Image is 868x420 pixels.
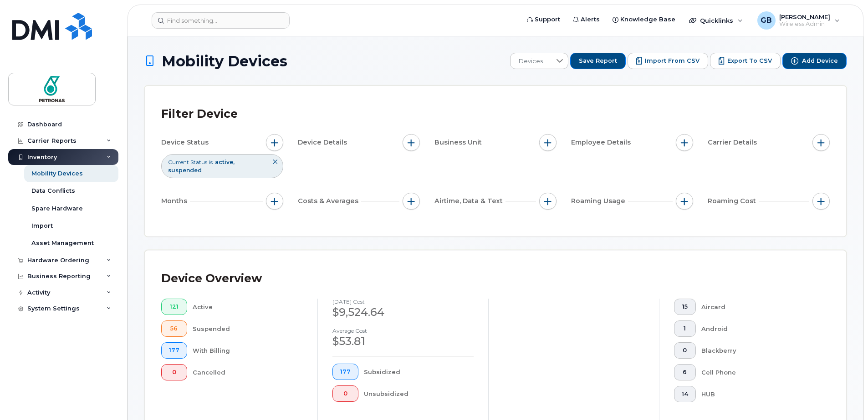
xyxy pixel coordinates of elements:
span: Device Details [298,138,350,147]
button: 0 [674,342,696,359]
span: Business Unit [434,138,485,147]
button: 0 [161,364,187,380]
span: 177 [169,347,179,354]
button: 177 [332,364,358,380]
span: Export to CSV [727,57,772,65]
div: Android [701,320,816,337]
span: Device Status [161,138,211,147]
div: Suspended [193,320,303,337]
div: Active [193,299,303,315]
div: Cell Phone [701,364,816,380]
span: is [209,158,213,166]
span: 14 [682,390,688,398]
button: 0 [332,385,358,402]
div: Cancelled [193,364,303,380]
div: HUB [701,386,816,402]
span: 15 [682,303,688,310]
span: Employee Details [571,138,633,147]
h4: Average cost [332,328,474,334]
span: Current Status [168,158,207,166]
span: 6 [682,369,688,376]
span: Import from CSV [645,57,700,65]
div: $53.81 [332,334,474,349]
span: Save Report [579,57,617,65]
button: Import from CSV [628,53,708,69]
button: 1 [674,320,696,337]
div: Device Overview [161,267,262,290]
span: suspended [168,167,202,174]
span: 1 [682,325,688,332]
span: Roaming Usage [571,196,628,206]
span: Roaming Cost [708,196,759,206]
button: Export to CSV [710,53,781,69]
span: 177 [340,368,351,375]
div: Filter Device [161,102,238,126]
span: 0 [682,347,688,354]
span: Costs & Averages [298,196,361,206]
button: 14 [674,386,696,402]
button: Add Device [782,53,847,69]
div: With Billing [193,342,303,359]
span: Mobility Devices [162,53,287,69]
span: 0 [169,369,179,376]
span: active [215,159,235,165]
button: 121 [161,299,187,315]
h4: [DATE] cost [332,299,474,305]
span: Airtime, Data & Text [434,196,505,206]
span: 0 [340,390,351,397]
div: $9,524.64 [332,305,474,320]
button: Save Report [570,53,626,69]
span: 56 [169,325,179,332]
span: Carrier Details [708,138,760,147]
span: Add Device [802,57,838,65]
button: 56 [161,320,187,337]
span: 121 [169,303,179,310]
span: Months [161,196,190,206]
div: Unsubsidized [364,385,474,402]
span: Devices [511,53,551,70]
button: 177 [161,342,187,359]
div: Subsidized [364,364,474,380]
button: 15 [674,299,696,315]
div: Blackberry [701,342,816,359]
div: Aircard [701,299,816,315]
button: 6 [674,364,696,380]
